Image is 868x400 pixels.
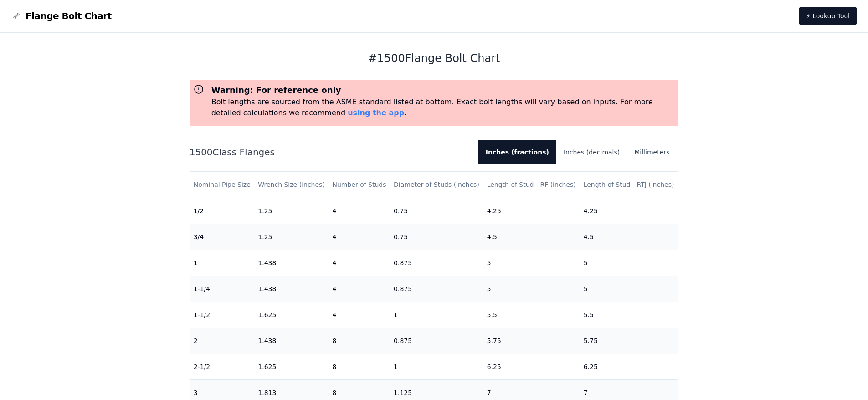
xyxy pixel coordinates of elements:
th: Wrench Size (inches) [254,172,329,198]
th: Diameter of Studs (inches) [390,172,483,198]
td: 1.438 [254,276,329,302]
h1: # 1500 Flange Bolt Chart [190,51,679,66]
td: 1.625 [254,302,329,328]
td: 4 [329,276,390,302]
td: 5 [580,250,678,276]
td: 2 [190,328,255,354]
img: Flange Bolt Chart Logo [11,10,22,21]
td: 0.75 [390,198,483,224]
td: 4 [329,302,390,328]
button: Inches (fractions) [478,140,556,164]
td: 5 [483,276,580,302]
td: 1.438 [254,250,329,276]
th: Nominal Pipe Size [190,172,255,198]
a: Flange Bolt Chart LogoFlange Bolt Chart [11,10,112,22]
td: 4.5 [483,224,580,250]
td: 0.875 [390,276,483,302]
td: 1.438 [254,328,329,354]
td: 2-1/2 [190,354,255,379]
td: 4.25 [483,198,580,224]
a: using the app [348,108,404,117]
p: Bolt lengths are sourced from the ASME standard listed at bottom. Exact bolt lengths will vary ba... [211,97,675,118]
td: 1/2 [190,198,255,224]
td: 8 [329,328,390,354]
button: Millimeters [627,140,677,164]
td: 1.625 [254,354,329,379]
td: 1 [390,302,483,328]
td: 5.75 [483,328,580,354]
td: 4 [329,224,390,250]
h3: Warning: For reference only [211,84,675,97]
td: 1.25 [254,224,329,250]
td: 6.25 [580,354,678,379]
a: ⚡ Lookup Tool [799,7,857,25]
td: 5 [483,250,580,276]
td: 5.5 [580,302,678,328]
td: 4.5 [580,224,678,250]
td: 5.5 [483,302,580,328]
td: 3/4 [190,224,255,250]
td: 6.25 [483,354,580,379]
th: Length of Stud - RF (inches) [483,172,580,198]
td: 1-1/2 [190,302,255,328]
td: 4.25 [580,198,678,224]
th: Number of Studs [329,172,390,198]
td: 5 [580,276,678,302]
td: 1.25 [254,198,329,224]
td: 8 [329,354,390,379]
td: 1 [390,354,483,379]
td: 5.75 [580,328,678,354]
h2: 1500 Class Flanges [190,146,471,159]
th: Length of Stud - RTJ (inches) [580,172,678,198]
td: 4 [329,198,390,224]
button: Inches (decimals) [556,140,627,164]
td: 1 [190,250,255,276]
td: 0.75 [390,224,483,250]
td: 0.875 [390,328,483,354]
td: 1-1/4 [190,276,255,302]
span: Flange Bolt Chart [26,10,112,22]
td: 0.875 [390,250,483,276]
td: 4 [329,250,390,276]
